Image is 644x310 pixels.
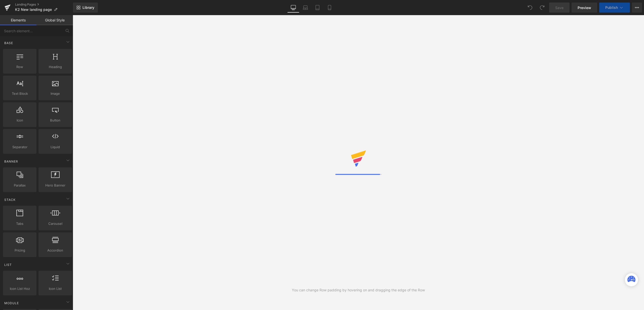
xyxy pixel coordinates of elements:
[632,3,642,13] button: More
[555,5,563,10] span: Save
[5,221,35,226] span: Tabs
[324,3,336,13] a: Mobile
[287,3,299,13] a: Desktop
[40,118,70,123] span: Button
[15,3,73,7] a: Landing Pages
[40,91,70,96] span: Image
[83,5,94,10] span: Library
[15,8,52,12] span: K2 New landing page
[4,197,16,202] span: Stack
[40,183,70,188] span: Hero Banner
[572,3,597,13] a: Preview
[5,64,35,70] span: Row
[4,41,14,45] span: Base
[5,144,35,150] span: Separator
[4,301,19,305] span: Module
[525,3,535,13] button: Undo
[537,3,547,13] button: Redo
[40,144,70,150] span: Liquid
[40,221,70,226] span: Carousel
[73,3,98,13] a: New Library
[299,3,311,13] a: Laptop
[5,91,35,96] span: Text Block
[578,5,591,10] span: Preview
[311,3,324,13] a: Tablet
[4,159,19,164] span: Banner
[292,287,425,293] div: You can change Row padding by hovering on and dragging the edge of the Row
[5,286,35,291] span: Icon List Hoz
[5,248,35,253] span: Pricing
[36,15,73,25] a: Global Style
[5,183,35,188] span: Parallax
[40,248,70,253] span: Accordion
[4,262,12,267] span: List
[40,64,70,70] span: Heading
[40,286,70,291] span: Icon List
[5,118,35,123] span: Icon
[605,6,618,10] span: Publish
[599,3,630,13] button: Publish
